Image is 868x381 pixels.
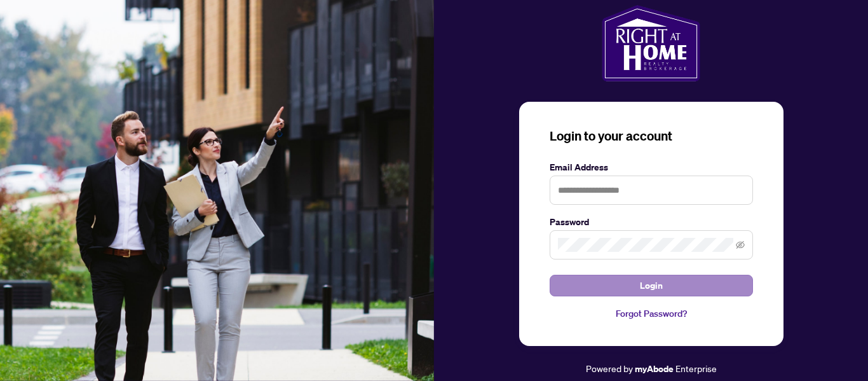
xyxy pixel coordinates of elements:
[736,240,745,249] span: eye-invisible
[550,307,753,321] a: Forgot Password?
[550,127,753,145] h3: Login to your account
[550,275,753,296] button: Login
[635,362,674,376] a: myAbode
[602,5,700,81] img: ma-logo
[550,215,753,229] label: Password
[550,160,753,174] label: Email Address
[586,363,633,374] span: Powered by
[675,363,717,374] span: Enterprise
[640,275,663,296] span: Login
